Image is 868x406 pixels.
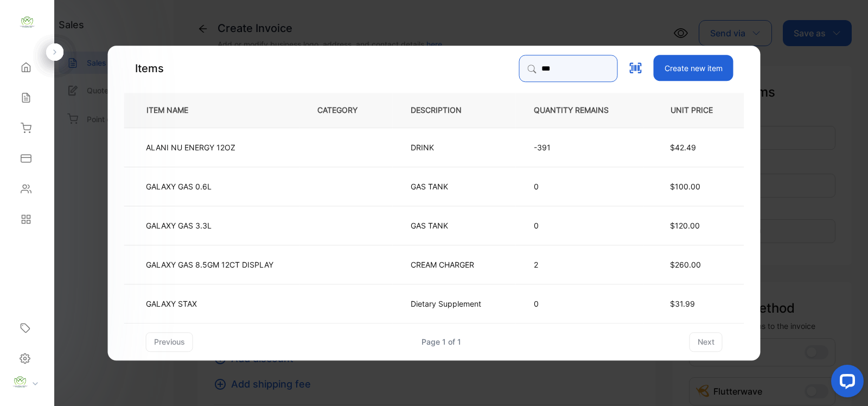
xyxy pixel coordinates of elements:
[654,55,733,81] button: Create new item
[411,259,474,270] p: CREAM CHARGER
[411,298,481,309] p: Dietary Supplement
[146,220,212,231] p: GALAXY GAS 3.3L
[670,260,701,269] span: $260.00
[411,105,479,116] p: DESCRIPTION
[411,181,448,192] p: GAS TANK
[146,298,200,309] p: GALAXY STAX
[534,142,626,153] p: -391
[146,181,212,192] p: GALAXY GAS 0.6L
[19,14,35,30] img: logo
[690,332,723,352] button: next
[146,259,273,270] p: GALAXY GAS 8.5GM 12CT DISPLAY
[411,220,448,231] p: GAS TANK
[146,142,235,153] p: ALANI NU ENERGY 12OZ
[670,182,700,191] span: $100.00
[534,105,626,116] p: QUANTITY REMAINS
[662,105,726,116] p: UNIT PRICE
[670,143,696,152] span: $42.49
[135,60,164,77] p: Items
[534,298,626,309] p: 0
[411,142,446,153] p: DRINK
[670,299,695,308] span: $31.99
[142,105,206,116] p: ITEM NAME
[534,220,626,231] p: 0
[317,105,375,116] p: CATEGORY
[534,181,626,192] p: 0
[534,259,626,270] p: 2
[670,221,700,230] span: $120.00
[146,332,193,352] button: previous
[12,374,28,390] img: profile
[422,336,461,347] div: Page 1 of 1
[822,360,868,406] iframe: LiveChat chat widget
